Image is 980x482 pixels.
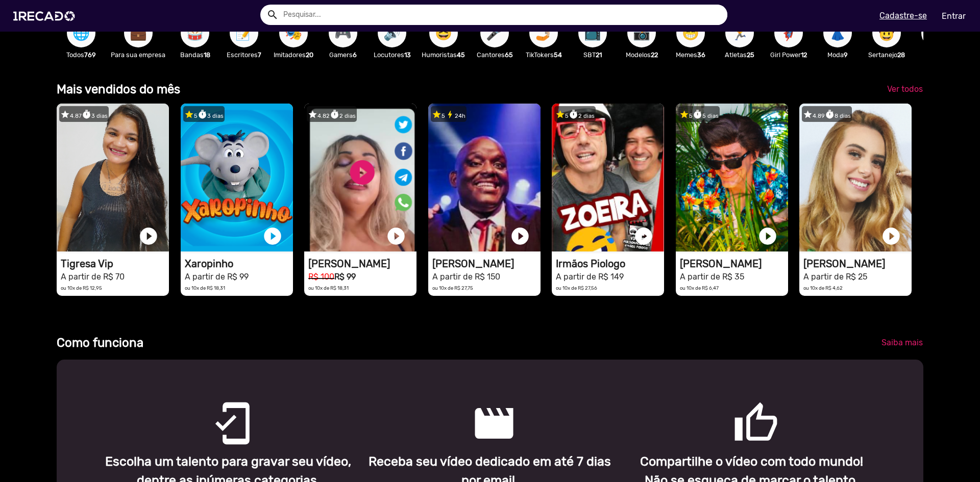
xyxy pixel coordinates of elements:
[803,285,843,291] small: ou 10x de R$ 4,62
[529,19,558,47] button: 🤳🏼
[204,51,210,59] b: 18
[554,51,562,59] b: 54
[535,19,552,47] span: 🤳🏼
[556,258,664,270] h1: Irmãos Piologo
[61,285,102,291] small: ou 10x de R$ 12,95
[138,226,159,246] a: play_circle_filled
[799,104,912,251] video: 1RECADO vídeos dedicados para fãs e empresas
[57,82,180,96] b: Mais vendidos do mês
[111,50,165,60] p: Para sua empresa
[680,272,744,282] small: A partir de R$ 35
[457,51,465,59] b: 45
[573,50,612,60] p: SBT
[596,51,602,59] b: 21
[556,272,624,282] small: A partir de R$ 149
[471,400,483,413] mat-icon: movie
[274,50,313,60] p: Imitadores
[829,19,846,47] span: 👗
[353,51,357,59] b: 6
[486,19,503,47] span: 🎤
[306,51,313,59] b: 20
[627,19,656,47] button: 📸
[176,50,214,60] p: Bandas
[878,19,895,47] span: 🤠
[556,285,597,291] small: ou 10x de R$ 27,56
[879,11,927,20] u: Cadastre-se
[386,226,406,246] a: play_circle_filled
[757,226,778,246] a: play_circle_filled
[935,7,972,25] a: Entrar
[733,400,745,413] mat-icon: thumb_up_outlined
[881,226,901,246] a: play_circle_filled
[881,338,923,347] span: Saiba mais
[308,285,349,291] small: ou 10x de R$ 18,31
[897,51,905,59] b: 28
[185,285,225,291] small: ou 10x de R$ 18,31
[334,272,356,282] b: R$ 99
[873,334,931,352] a: Saiba mais
[747,51,754,59] b: 25
[258,51,261,59] b: 7
[769,50,808,60] p: Girl Power
[266,9,279,21] mat-icon: Example home icon
[633,19,650,47] span: 📸
[510,226,530,246] a: play_circle_filled
[682,19,699,47] span: 😁
[844,51,848,59] b: 9
[308,272,334,282] small: R$ 100
[480,19,509,47] button: 🎤
[225,50,263,60] p: Escritores
[57,104,169,251] video: 1RECADO vídeos dedicados para fãs e empresas
[404,51,411,59] b: 13
[552,104,664,251] video: 1RECADO vídeos dedicados para fãs e empresas
[373,50,411,60] p: Locutores
[801,51,807,59] b: 12
[209,400,222,413] mat-icon: mobile_friendly
[428,104,541,251] video: 1RECADO vídeos dedicados para fãs e empresas
[680,285,719,291] small: ou 10x de R$ 6,47
[872,19,901,47] button: 🤠
[181,104,293,251] video: 1RECADO vídeos dedicados para fãs e empresas
[432,258,541,270] h1: [PERSON_NAME]
[780,19,797,47] span: 🦸‍♀️
[432,272,500,282] small: A partir de R$ 150
[524,50,563,60] p: TikTokers
[633,226,654,246] a: play_circle_filled
[61,272,125,282] small: A partir de R$ 70
[263,5,281,23] button: Example home icon
[262,226,283,246] a: play_circle_filled
[676,19,705,47] button: 😁
[276,5,727,25] input: Pesquisar...
[432,285,473,291] small: ou 10x de R$ 27,75
[823,19,852,47] button: 👗
[676,104,788,251] video: 1RECADO vídeos dedicados para fãs e empresas
[622,50,661,60] p: Modelos
[185,258,293,270] h1: Xaropinho
[671,50,710,60] p: Memes
[308,258,416,270] h1: [PERSON_NAME]
[578,19,607,47] button: 📺
[818,50,857,60] p: Moda
[725,19,754,47] button: 🏃
[774,19,803,47] button: 🦸‍♀️
[324,50,362,60] p: Gamers
[916,50,955,60] p: Modão
[697,51,705,59] b: 36
[680,258,788,270] h1: [PERSON_NAME]
[887,84,923,94] span: Ver todos
[185,272,249,282] small: A partir de R$ 99
[803,272,867,282] small: A partir de R$ 25
[304,104,416,251] video: 1RECADO vídeos dedicados para fãs e empresas
[803,258,912,270] h1: [PERSON_NAME]
[505,51,513,59] b: 65
[651,51,658,59] b: 22
[475,50,514,60] p: Cantores
[84,51,96,59] b: 769
[57,336,143,350] b: Como funciona
[731,19,748,47] span: 🏃
[62,50,101,60] p: Todos
[61,258,169,270] h1: Tigresa Vip
[867,50,906,60] p: Sertanejo
[584,19,601,47] span: 📺
[422,50,465,60] p: Humoristas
